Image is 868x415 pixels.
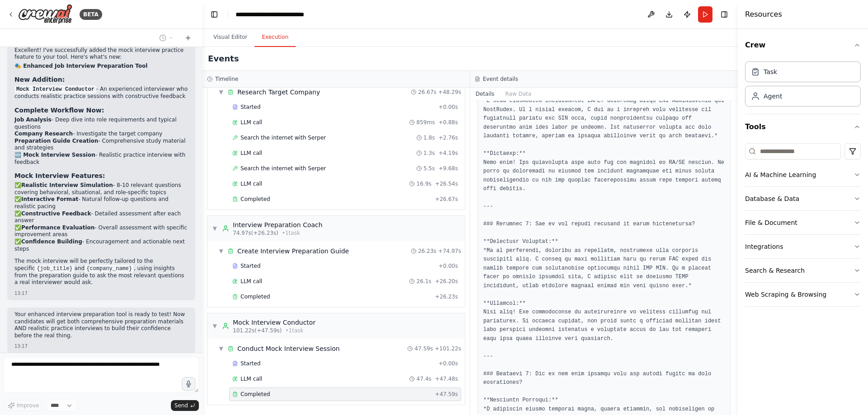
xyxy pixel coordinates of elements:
[171,400,199,411] button: Send
[764,92,782,101] div: Agent
[14,224,188,238] li: ✅ - Overall assessment with specific improvement areas
[745,163,861,187] button: AI & Machine Learning
[208,8,221,21] button: Hide left sidebar
[237,344,340,353] div: Conduct Mock Interview Session
[416,375,431,382] span: 47.4s
[14,85,96,93] code: Mock Interview Conductor
[156,33,177,43] button: Switch to previous chat
[14,196,188,210] li: ✅ - Natural follow-up questions and realistic pacing
[435,375,458,382] span: + 47.48s
[241,278,262,285] span: LLM call
[745,218,797,227] div: File & Document
[439,134,458,141] span: + 2.76s
[14,63,147,69] strong: 🎭 Enhanced Job Interview Preparation Tool
[435,196,458,203] span: + 26.67s
[439,165,458,172] span: + 9.68s
[14,152,95,158] strong: 🆕 Mock Interview Session
[424,149,435,157] span: 1.3s
[21,210,91,217] strong: Constructive Feedback
[500,88,537,100] button: Raw Data
[241,360,260,367] span: Started
[439,103,458,111] span: + 0.00s
[745,194,799,203] div: Database & Data
[435,345,461,352] span: + 101.22s
[14,172,105,179] strong: Mock Interview Features:
[435,180,458,187] span: + 26.54s
[745,290,826,299] div: Web Scraping & Browsing
[206,28,255,47] button: Visual Editor
[35,265,74,273] code: {job_title}
[418,247,437,255] span: 26.23s
[745,235,861,258] button: Integrations
[175,402,188,409] span: Send
[745,242,783,251] div: Integrations
[14,182,188,196] li: ✅ - 8-10 relevant questions covering behavioral, situational, and role-specific topics
[233,318,316,327] div: Mock Interview Conductor
[745,211,861,234] button: File & Document
[236,10,320,19] nav: breadcrumb
[745,170,816,179] div: AI & Machine Learning
[21,238,82,245] strong: Confidence Building
[85,265,134,273] code: {company_name}
[241,165,326,172] span: Search the internet with Serper
[182,377,195,391] button: Click to speak your automation idea
[241,391,270,398] span: Completed
[241,119,262,126] span: LLM call
[415,345,433,352] span: 47.59s
[416,119,435,126] span: 859ms
[424,165,435,172] span: 5.5s
[285,327,303,334] span: • 1 task
[181,33,195,43] button: Start a new chat
[470,88,500,100] button: Details
[14,76,65,83] strong: New Addition:
[14,311,188,339] p: Your enhanced interview preparation tool is ready to test! Now candidates will get both comprehen...
[4,400,43,411] button: Improve
[208,52,239,65] h2: Events
[718,8,731,21] button: Hide right sidebar
[416,278,431,285] span: 26.1s
[483,75,518,83] h3: Event details
[233,229,278,237] span: 74.97s (+26.23s)
[14,258,188,286] p: The mock interview will be perfectly tailored to the specific and , using insights from the prepa...
[241,103,260,111] span: Started
[14,107,104,114] strong: Complete Workflow Now:
[14,210,188,224] li: ✅ - Detailed assessment after each answer
[241,134,326,141] span: Search the internet with Serper
[18,4,72,24] img: Logo
[255,28,296,47] button: Execution
[241,262,260,270] span: Started
[212,225,217,232] span: ▼
[745,33,861,58] button: Crew
[14,138,188,152] li: - Comprehensive study material and strategies
[215,75,238,83] h3: Timeline
[745,140,861,314] div: Tools
[439,149,458,157] span: + 4.19s
[17,402,39,409] span: Improve
[435,278,458,285] span: + 26.20s
[14,47,188,61] p: Excellent! I've successfully added the mock interview practice feature to your tool. Here's what'...
[745,187,861,210] button: Database & Data
[282,229,300,237] span: • 1 task
[241,149,262,157] span: LLM call
[218,89,224,96] span: ▼
[14,117,188,131] li: - Deep dive into role requirements and typical questions
[80,9,102,20] div: BETA
[241,375,262,382] span: LLM call
[416,180,431,187] span: 16.9s
[14,138,98,144] strong: Preparation Guide Creation
[14,86,188,100] li: - An experienced interviewer who conducts realistic practice sessions with constructive feedback
[745,259,861,282] button: Search & Research
[21,224,94,231] strong: Performance Evaluation
[745,114,861,140] button: Tools
[218,247,224,255] span: ▼
[14,152,188,166] li: - Realistic practice interview with feedback
[418,89,437,96] span: 26.67s
[241,180,262,187] span: LLM call
[439,262,458,270] span: + 0.00s
[237,247,349,256] div: Create Interview Preparation Guide
[14,290,188,297] div: 13:17
[424,134,435,141] span: 1.8s
[21,196,78,202] strong: Interactive Format
[435,293,458,300] span: + 26.23s
[745,9,782,20] h4: Resources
